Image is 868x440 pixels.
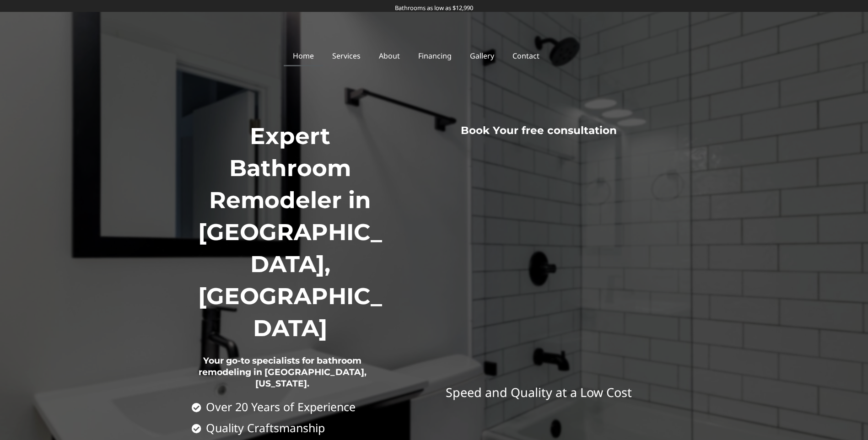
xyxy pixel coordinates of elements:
a: Home [284,45,323,66]
span: Over 20 Years of Experience [204,401,356,413]
span: Speed and Quality at a Low Cost [446,384,632,401]
iframe: Website Form [388,129,689,440]
h2: Your go-to specialists for bathroom remodeling in [GEOGRAPHIC_DATA], [US_STATE]. [192,344,374,401]
a: Contact [503,45,549,66]
a: Services [323,45,370,66]
h3: Book Your free consultation [401,124,676,138]
h1: Expert Bathroom Remodeler in [GEOGRAPHIC_DATA], [GEOGRAPHIC_DATA] [192,120,389,344]
span: Quality Craftsmanship [204,422,325,434]
a: Gallery [461,45,503,66]
a: About [370,45,409,66]
a: Financing [409,45,461,66]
